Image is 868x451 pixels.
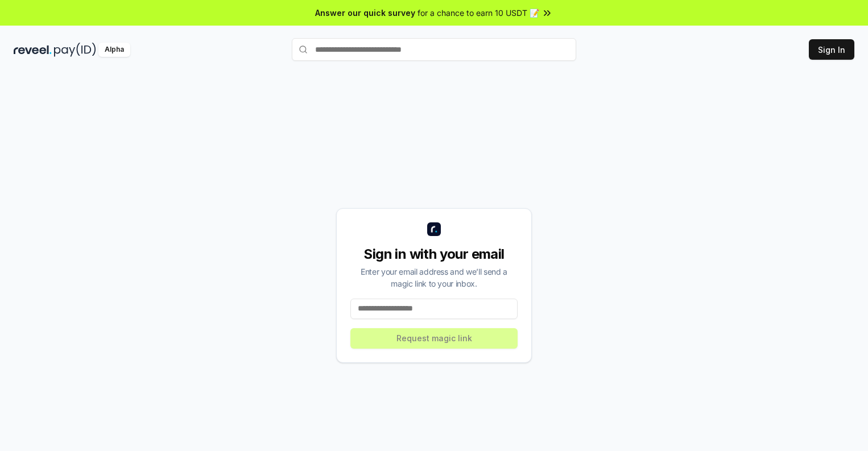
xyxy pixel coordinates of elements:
[350,266,518,289] div: Enter your email address and we’ll send a magic link to your inbox.
[315,7,415,19] span: Answer our quick survey
[98,43,130,57] div: Alpha
[809,39,854,60] button: Sign In
[14,43,52,57] img: reveel_dark
[427,222,441,236] img: logo_small
[54,43,96,57] img: pay_id
[350,245,518,263] div: Sign in with your email
[418,7,539,19] span: for a chance to earn 10 USDT 📝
